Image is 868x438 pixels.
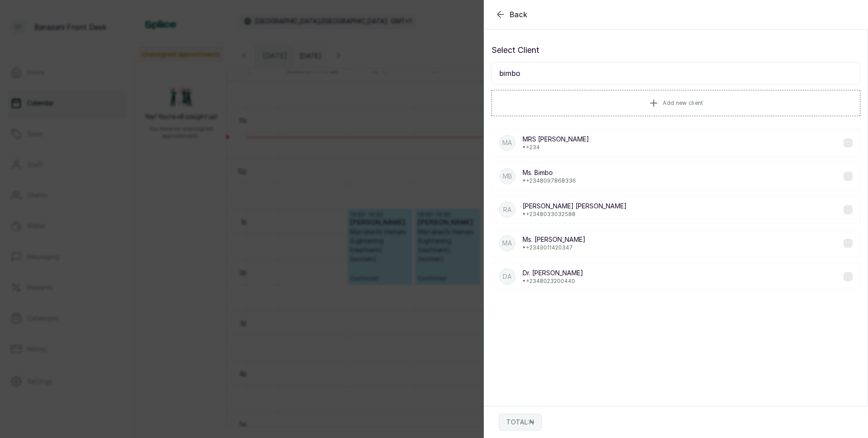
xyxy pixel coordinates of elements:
[523,202,627,211] p: [PERSON_NAME] [PERSON_NAME]
[502,239,512,248] p: MA
[523,211,627,218] p: • +234 8033032588
[523,168,576,177] p: Ms. Bimbo
[509,9,528,20] span: Back
[491,44,860,57] p: Select Client
[502,138,512,147] p: MA
[503,205,512,214] p: RA
[491,90,860,116] button: Add new client
[523,135,589,144] p: MRS [PERSON_NAME]
[503,272,512,281] p: DA
[491,62,860,85] input: Search for a client by name, phone number, or email.
[523,244,585,251] p: • +234 9011420347
[523,177,576,184] p: • +234 8097868336
[523,144,589,151] p: • +234
[523,268,583,278] p: Dr. [PERSON_NAME]
[495,9,528,20] button: Back
[523,235,585,244] p: Ms. [PERSON_NAME]
[523,278,583,285] p: • +234 8023200440
[506,418,534,427] p: TOTAL: ₦
[503,172,512,181] p: MB
[663,99,703,107] span: Add new client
